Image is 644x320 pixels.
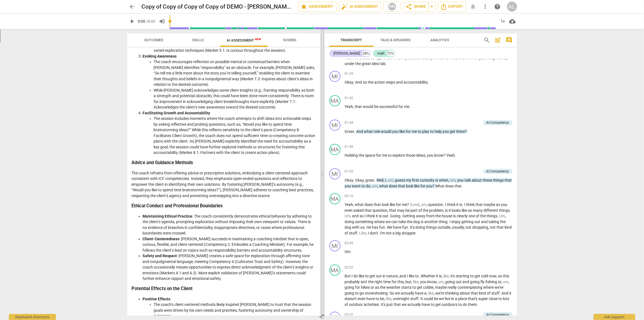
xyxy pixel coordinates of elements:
[396,80,404,84] span: and
[345,61,356,66] span: under
[129,18,136,25] span: play_arrow
[388,2,396,11] div: RN
[472,178,483,182] span: about
[406,129,412,134] span: for
[412,129,418,134] span: me
[388,208,389,213] span: ,
[430,129,435,134] span: to
[428,80,429,84] span: .
[456,178,457,182] span: ,
[452,208,462,213] span: looks
[426,225,438,229] span: things
[422,129,430,134] span: play
[476,214,480,218] span: of
[469,214,476,218] span: one
[356,129,364,134] span: And
[594,314,635,320] div: Ask support
[386,220,392,224] span: we
[404,104,410,109] span: me
[427,153,434,158] span: you
[497,225,505,229] span: that
[374,104,379,109] span: be
[450,220,452,224] span: I
[494,36,503,45] button: Add summary
[493,178,505,182] span: things
[428,202,443,207] span: question
[355,129,356,134] span: .
[379,214,383,218] span: is
[475,220,481,224] span: out
[456,129,465,134] span: there
[367,225,372,229] span: He
[329,144,340,155] div: Change speaker
[488,225,490,229] span: ,
[345,225,352,229] span: dog
[423,208,430,213] span: the
[495,37,501,43] span: post_add
[146,19,156,24] span: / 8:00
[506,37,513,43] span: comment
[395,178,406,182] span: guess
[480,214,487,218] span: the
[483,178,493,182] span: these
[507,2,517,12] div: AL
[345,169,353,174] span: 01:55
[466,202,476,207] span: think
[334,51,360,56] div: [PERSON_NAME]
[388,178,394,182] span: Filler word
[354,208,365,213] span: asked
[420,178,436,182] span: curiosity
[427,202,428,207] span: ,
[388,153,393,158] span: to
[386,178,388,182] span: ,
[329,120,340,131] div: Change speaker
[505,178,512,182] span: that
[345,129,355,134] span: Great
[368,80,374,84] span: the
[159,18,166,25] span: volume_up
[345,220,355,224] span: doing
[379,225,385,229] span: fun
[345,120,353,125] span: 01:44
[435,129,443,134] span: help
[430,208,444,213] span: problem
[389,184,398,188] span: does
[362,61,372,66] span: great
[382,153,388,158] span: me
[349,231,358,235] span: stuff
[365,225,367,229] span: .
[460,202,462,207] span: is
[473,208,484,213] span: many
[404,80,428,84] span: accountability
[345,231,349,235] span: of
[143,213,315,236] li: : The coach consistently demonstrates ethical behavior by adhering to the client’s agenda, prompt...
[345,80,353,84] span: Okay
[442,214,453,218] span: house
[406,184,414,188] span: look
[390,202,396,207] span: like
[443,202,445,207] span: .
[382,202,390,207] span: look
[406,153,417,158] span: those
[385,225,387,229] span: .
[392,220,399,224] span: can
[361,225,365,229] span: us
[345,178,353,182] span: Okay
[406,178,412,182] span: my
[9,314,56,320] div: Keyboard shortcuts
[345,214,351,218] span: Filler word
[398,184,406,188] span: that
[351,214,352,218] span: ,
[384,178,385,182] span: ,
[192,38,204,42] span: Skills
[494,3,501,10] span: help
[132,203,223,208] strong: Ethical Conduct and Professional Boundaries
[472,225,488,229] span: shopping
[446,184,455,188] span: does
[439,220,448,224] span: thing
[396,202,402,207] span: for
[401,214,403,218] span: .
[371,184,372,188] span: ,
[416,214,426,218] span: away
[449,208,452,213] span: it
